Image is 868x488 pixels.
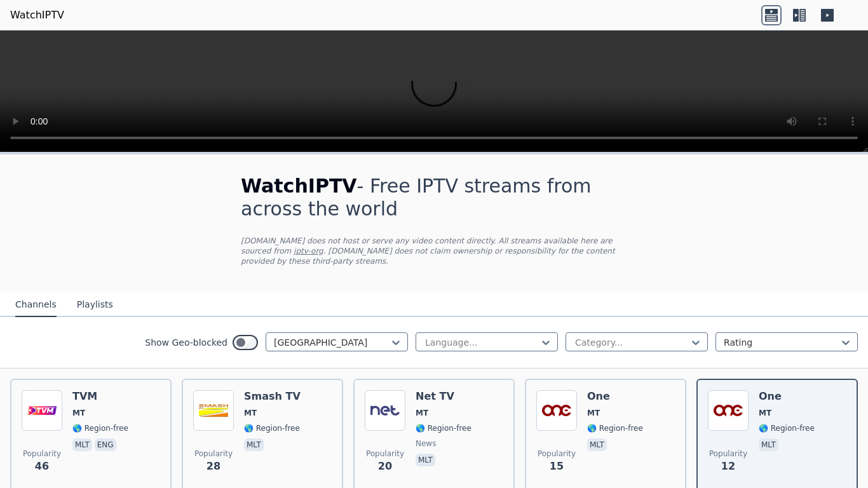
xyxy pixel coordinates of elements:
[416,423,471,433] span: 🌎 Region-free
[72,390,128,403] h6: TVM
[538,449,576,459] span: Popularity
[759,390,815,403] h6: One
[294,247,323,255] a: iptv-org
[721,459,735,474] span: 12
[550,459,564,474] span: 15
[587,438,607,451] p: mlt
[15,293,57,317] button: Channels
[22,390,62,431] img: TVM
[244,438,264,451] p: mlt
[23,449,61,459] span: Popularity
[587,390,643,403] h6: One
[587,408,600,418] span: MT
[759,438,778,451] p: mlt
[365,390,405,431] img: Net TV
[759,408,771,418] span: MT
[587,423,643,433] span: 🌎 Region-free
[241,175,357,197] span: WatchIPTV
[536,390,577,431] img: One
[416,454,435,466] p: mlt
[241,236,627,266] p: [DOMAIN_NAME] does not host or serve any video content directly. All streams available here are s...
[72,438,92,451] p: mlt
[10,8,64,23] a: WatchIPTV
[709,449,747,459] span: Popularity
[416,438,436,449] span: news
[708,390,749,431] img: One
[244,423,300,433] span: 🌎 Region-free
[72,408,85,418] span: MT
[35,459,49,474] span: 46
[241,175,627,220] h1: - Free IPTV streams from across the world
[759,423,815,433] span: 🌎 Region-free
[378,459,392,474] span: 20
[416,390,471,403] h6: Net TV
[366,449,404,459] span: Popularity
[193,390,234,431] img: Smash TV
[244,408,257,418] span: MT
[145,336,227,349] label: Show Geo-blocked
[95,438,116,451] p: eng
[244,390,301,403] h6: Smash TV
[77,293,113,317] button: Playlists
[194,449,233,459] span: Popularity
[416,408,428,418] span: MT
[72,423,128,433] span: 🌎 Region-free
[207,459,220,474] span: 28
